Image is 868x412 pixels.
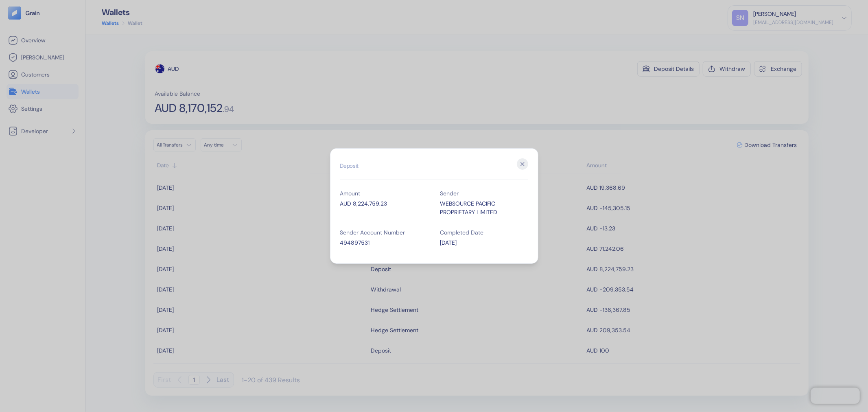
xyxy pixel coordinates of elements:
div: Sender Account Number [340,230,428,235]
div: AUD 8,224,759.23 [340,199,428,208]
h2: Deposit [340,158,528,180]
div: Completed Date [440,230,528,235]
div: Amount [340,191,428,196]
div: 494897531 [340,239,428,247]
div: Sender [440,191,528,196]
div: WEBSOURCE PACIFIC PROPRIETARY LIMITED [440,199,528,217]
div: [DATE] [440,239,528,247]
